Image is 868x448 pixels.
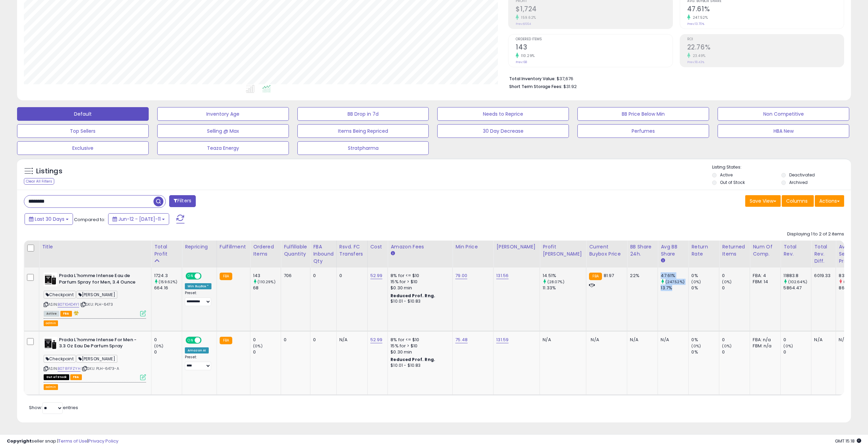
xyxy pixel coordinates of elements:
[814,337,830,343] div: N/A
[753,337,775,343] div: FBA: n/a
[591,336,599,343] span: N/A
[691,349,719,355] div: 0%
[29,404,78,411] span: Show: entries
[753,343,775,349] div: FBM: n/a
[691,337,719,343] div: 0%
[370,272,383,279] a: 52.99
[722,343,732,349] small: (0%)
[691,343,701,349] small: (0%)
[44,320,58,326] button: admin
[253,349,281,355] div: 0
[720,172,733,178] label: Active
[186,337,195,343] span: ON
[220,273,232,280] small: FBA
[722,279,732,285] small: (0%)
[185,291,211,306] div: Preset:
[25,213,73,225] button: Last 30 Days
[118,216,161,222] span: Jun-12 - [DATE]-11
[253,243,278,258] div: Ordered Items
[753,243,778,258] div: Num of Comp.
[720,179,745,185] label: Out of Stock
[185,243,214,250] div: Repricing
[718,107,849,121] button: Non Competitive
[297,107,429,121] button: BB Drop in 7d
[745,195,781,207] button: Save View
[455,336,468,343] a: 75.48
[44,337,146,379] div: ASIN:
[17,124,149,138] button: Top Sellers
[630,243,655,258] div: BB Share 24h.
[154,273,182,279] div: 1724.3
[339,273,362,279] div: 0
[339,243,365,258] div: Rsvd. FC Transfers
[82,366,119,371] span: | SKU: PLH-6473-A
[201,337,211,343] span: OFF
[839,273,866,279] div: 83.1
[577,124,709,138] button: Perfumes
[788,279,807,285] small: (102.64%)
[543,285,586,291] div: 11.33%
[7,438,118,445] div: seller snap | |
[722,285,750,291] div: 0
[516,22,531,26] small: Prev: $664
[519,53,535,58] small: 110.29%
[690,53,706,58] small: 23.49%
[185,355,211,370] div: Preset:
[783,349,811,355] div: 0
[543,337,581,343] div: N/A
[783,243,808,258] div: Total Rev.
[88,438,118,444] a: Privacy Policy
[691,243,716,258] div: Return Rate
[630,273,652,279] div: 22%
[391,363,447,368] div: $10.01 - $10.83
[509,74,839,82] li: $37,676
[753,273,775,279] div: FBA: 4
[339,337,362,343] div: N/A
[496,272,509,279] a: 131.56
[509,84,562,89] b: Short Term Storage Fees:
[687,5,844,14] h2: 47.61%
[391,250,395,257] small: Amazon Fees.
[516,5,672,14] h2: $1,724
[543,273,586,279] div: 14.51%
[509,76,556,82] b: Total Inventory Value:
[76,355,117,363] span: [PERSON_NAME]
[722,273,750,279] div: 0
[839,337,861,343] div: N/A
[783,285,811,291] div: 5864.47
[391,243,450,250] div: Amazon Fees
[783,273,811,279] div: 11883.8
[59,273,142,287] b: Prada L'homme Intense Eau de Parfum Spray for Men, 3.4 Ounce
[284,273,305,279] div: 706
[687,38,844,41] span: ROI
[589,243,624,258] div: Current Buybox Price
[437,107,569,121] button: Needs to Reprice
[44,355,76,363] span: Checkpoint
[661,285,688,291] div: 13.7%
[814,273,830,279] div: 6019.33
[391,279,447,285] div: 15% for > $10
[76,291,117,299] span: [PERSON_NAME]
[839,243,864,265] div: Avg Selling Price
[42,243,148,250] div: Title
[391,273,447,279] div: 8% for <= $10
[44,374,69,380] span: All listings that are currently out of stock and unavailable for purchase on Amazon
[297,141,429,155] button: Stratpharma
[185,283,211,289] div: Win BuyBox *
[44,337,57,350] img: 415Os8f7wkL._SL40_.jpg
[159,279,177,285] small: (159.62%)
[44,273,146,316] div: ASIN:
[543,243,583,258] div: Profit [PERSON_NAME]
[691,285,719,291] div: 0%
[783,343,793,349] small: (0%)
[36,167,62,176] h5: Listings
[782,195,814,207] button: Columns
[313,243,334,265] div: FBA inbound Qty
[519,15,536,20] small: 159.62%
[455,272,467,279] a: 79.00
[661,243,686,258] div: Avg BB Share
[154,243,179,258] div: Total Profit
[58,302,79,307] a: B071G4D4Y1
[661,337,683,343] div: N/A
[70,374,82,380] span: FBA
